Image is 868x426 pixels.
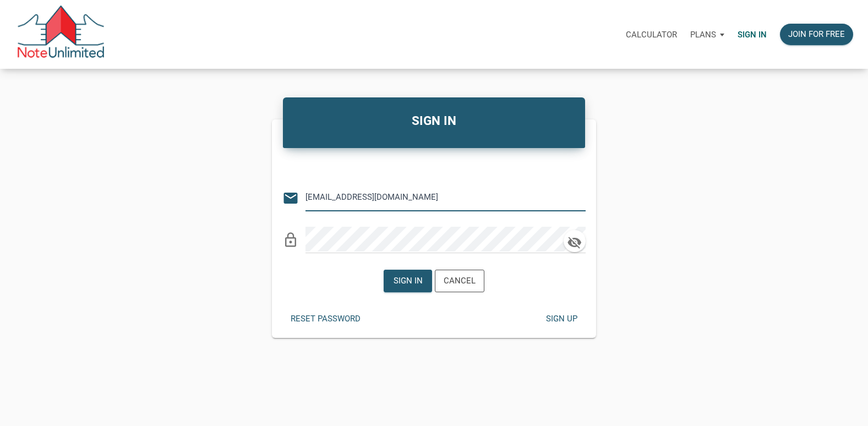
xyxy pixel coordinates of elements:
[684,18,731,51] button: Plans
[305,185,569,210] input: Email
[17,6,105,63] img: NoteUnlimited
[537,308,586,330] button: Sign up
[690,30,716,40] p: Plans
[282,190,299,206] i: email
[780,24,853,45] button: Join for free
[738,30,767,40] p: Sign in
[773,17,860,52] a: Join for free
[619,17,684,52] a: Calculator
[788,28,845,41] div: Join for free
[435,270,484,292] button: Cancel
[393,275,422,287] div: Sign in
[546,313,577,325] div: Sign up
[684,17,731,52] a: Plans
[444,275,476,287] div: Cancel
[282,308,369,330] button: Reset password
[384,270,432,292] button: Sign in
[731,17,773,52] a: Sign in
[626,30,677,40] p: Calculator
[291,313,361,325] div: Reset password
[282,232,299,248] i: lock_outline
[291,112,577,130] h4: SIGN IN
